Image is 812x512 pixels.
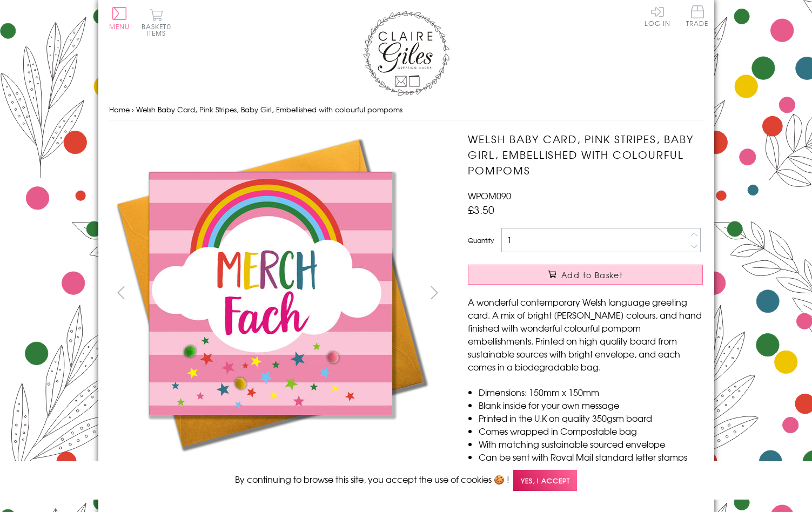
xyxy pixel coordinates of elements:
[109,104,130,114] a: Home
[468,189,511,202] span: WPOM090
[479,437,703,450] li: With matching sustainable sourced envelope
[513,470,577,491] span: Yes, I accept
[363,11,449,96] img: Claire Giles Greetings Cards
[109,7,130,30] button: Menu
[468,202,494,217] span: £3.50
[109,131,433,455] img: Welsh Baby Card, Pink Stripes, Baby Girl, Embellished with colourful pompoms
[136,104,402,114] span: Welsh Baby Card, Pink Stripes, Baby Girl, Embellished with colourful pompoms
[109,280,133,305] button: prev
[686,5,709,26] span: Trade
[479,450,703,463] li: Can be sent with Royal Mail standard letter stamps
[422,280,446,305] button: next
[109,99,703,121] nav: breadcrumbs
[479,425,703,437] li: Comes wrapped in Compostable bag
[235,503,236,503] img: Welsh Baby Card, Pink Stripes, Baby Girl, Embellished with colourful pompoms
[132,104,134,114] span: ›
[468,235,494,245] label: Quantity
[468,295,703,373] p: A wonderful contemporary Welsh language greeting card. A mix of bright [PERSON_NAME] colours, and...
[686,5,709,29] a: Trade
[142,9,171,36] button: Basket0 items
[479,412,703,425] li: Printed in the U.K on quality 350gsm board
[151,503,151,503] img: Welsh Baby Card, Pink Stripes, Baby Girl, Embellished with colourful pompoms
[109,22,130,31] span: Menu
[479,399,703,412] li: Blank inside for your own message
[645,5,670,26] a: Log In
[146,22,171,38] span: 0 items
[468,131,703,178] h1: Welsh Baby Card, Pink Stripes, Baby Girl, Embellished with colourful pompoms
[561,270,623,280] span: Add to Basket
[468,265,703,285] button: Add to Basket
[479,386,703,399] li: Dimensions: 150mm x 150mm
